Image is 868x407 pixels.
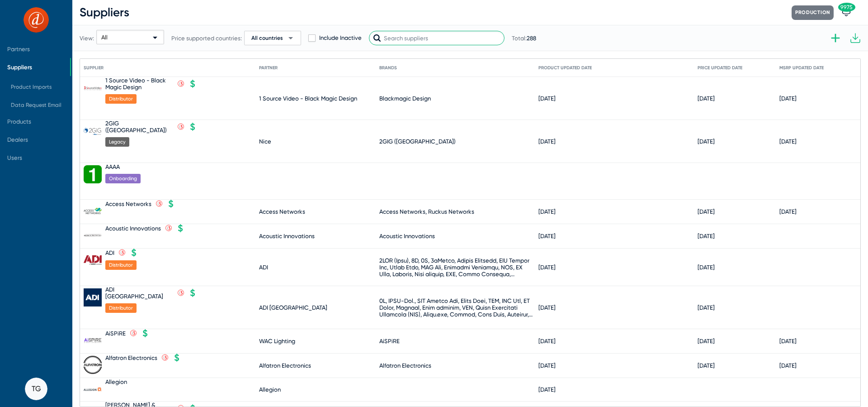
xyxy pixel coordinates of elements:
[779,362,797,369] div: [DATE]
[84,65,104,71] div: Supplier
[105,260,137,270] span: Distributor
[105,354,157,361] div: Alfatron Electronics
[80,5,129,19] span: Suppliers
[105,303,137,313] span: Distributor
[259,386,281,393] div: Allegion
[698,338,715,345] div: [DATE]
[84,208,102,215] img: Access%20Networks_637604901474152477.png
[251,34,283,42] span: All countries
[379,138,456,145] div: 2GIG ([GEOGRAPHIC_DATA])
[7,64,32,71] span: Suppliers
[538,208,556,215] div: [DATE]
[84,128,102,134] img: 2GIG_638652157276446597.png
[698,65,742,71] div: Price Updated Date
[538,304,556,311] div: [DATE]
[259,138,271,145] div: Nice
[779,338,797,345] div: [DATE]
[84,338,102,343] img: AiSPiRE_637644705939887934.png
[319,33,362,43] span: Include Inactive
[379,59,538,77] mat-header-cell: Brands
[84,234,102,237] img: Acoustic%20Innovations_638261718690235098.png
[527,35,536,42] span: 288
[538,362,556,369] div: [DATE]
[84,255,102,265] img: ADI.png
[84,65,112,71] div: Supplier
[379,233,435,239] div: Acoustic Innovations
[84,388,102,391] img: Allegion_638551185420950077.png
[538,264,556,271] div: [DATE]
[84,288,102,306] img: ADI%20UK_638646800446379134.png
[7,136,28,143] span: Dealers
[698,304,715,311] div: [DATE]
[698,362,715,369] div: [DATE]
[7,154,22,161] span: Users
[512,35,536,42] span: Total:
[105,225,161,232] div: Acoustic Innovations
[779,138,797,145] div: [DATE]
[285,33,296,43] span: arrow_drop_down
[259,362,311,369] div: Alfatron Electronics
[259,95,357,102] div: 1 Source Video - Black Magic Design
[105,137,129,147] span: Legacy
[84,85,102,92] img: 1%20Source%20Video%20-%20Black%20Magic%20Design_638025846476142683.png
[259,65,278,71] div: Partner
[105,249,114,256] div: ADI
[171,35,242,42] span: Price supported countries:
[259,264,268,271] div: ADI
[259,233,315,239] div: Acoustic Innovations
[698,208,715,215] div: [DATE]
[779,95,797,102] div: [DATE]
[84,356,101,374] img: Alfatron%20Electronics_638349989358501427.png
[84,165,102,183] img: AAAA_638929306793223637.png
[698,138,715,145] div: [DATE]
[779,65,832,71] div: MSRP Updated Date
[698,233,715,239] div: [DATE]
[259,304,327,311] div: ADI [GEOGRAPHIC_DATA]
[838,3,855,12] span: 9975
[105,286,173,300] div: ADI [GEOGRAPHIC_DATA]
[101,34,108,41] span: All
[379,95,431,102] div: Blackmagic Design
[379,338,400,345] div: AiSPiRE
[779,208,797,215] div: [DATE]
[779,65,824,71] div: MSRP Updated Date
[379,208,474,215] div: Access Networks, Ruckus Networks
[7,118,31,125] span: Products
[698,95,715,102] div: [DATE]
[538,95,556,102] div: [DATE]
[538,338,556,345] div: [DATE]
[80,35,94,42] span: View:
[538,233,556,239] div: [DATE]
[259,338,295,345] div: WAC Lighting
[379,362,431,369] div: Alfatron Electronics
[369,31,505,45] input: Search suppliers
[259,65,286,71] div: Partner
[105,330,126,337] div: AiSPiRE
[538,386,556,393] div: [DATE]
[105,120,173,134] div: 2GIG ([GEOGRAPHIC_DATA])
[698,264,715,271] div: [DATE]
[105,77,173,91] div: 1 Source Video - Black Magic Design
[25,378,47,400] button: TG
[379,257,534,278] div: 2LOR (Ipsu), 8D, 0S, 3aMetco, Adipis Elitsedd, EIU Tempor Inc, Utlab Etdo, MAG Ali, Enimadmi Veni...
[105,94,137,104] span: Distributor
[105,174,141,183] span: Onboarding
[538,65,592,71] div: Product Updated Date
[105,201,151,207] div: Access Networks
[7,46,30,53] span: Partners
[105,378,127,385] div: Allegion
[259,208,305,215] div: Access Networks
[244,31,301,45] button: All countriesarrow_drop_down
[11,102,61,108] span: Data Request Email
[538,138,556,145] div: [DATE]
[538,65,600,71] div: Product Updated Date
[105,163,120,170] div: AAAA
[698,65,750,71] div: Price Updated Date
[379,297,534,318] div: 0L, IPSU-Dol., SIT Ametco Adi, Elits Doei, TEM, INC Utl, ET Dolor, Magnaal, Enim adminim, VEN, Qu...
[11,84,52,90] span: Product Imports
